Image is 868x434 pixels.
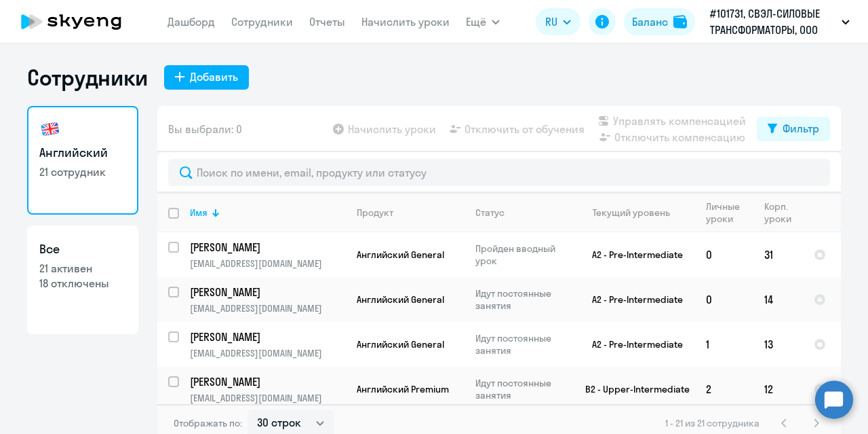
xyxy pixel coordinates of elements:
[753,322,803,367] td: 13
[475,287,568,312] p: Идут постоянные занятия
[475,206,568,219] div: Статус
[706,200,741,225] div: Личные уроки
[39,240,126,258] h3: Все
[27,225,138,334] a: Все21 активен18 отключены
[167,15,215,29] a: Дашборд
[475,206,505,219] div: Статус
[190,392,345,404] p: [EMAIL_ADDRESS][DOMAIN_NAME]
[190,329,345,344] a: [PERSON_NAME]
[753,367,803,412] td: 12
[703,5,856,38] button: #101731, СВЭЛ-СИЛОВЫЕ ТРАНСФОРМАТОРЫ, ООО
[190,302,345,314] p: [EMAIL_ADDRESS][DOMAIN_NAME]
[39,144,126,162] h3: Английский
[361,15,450,29] a: Начислить уроки
[39,118,61,140] img: english
[190,206,208,219] div: Имя
[27,106,138,215] a: Английский21 сотрудник
[475,377,568,401] p: Идут постоянные занятия
[190,374,345,389] a: [PERSON_NAME]
[624,8,695,35] button: Балансbalance
[569,322,695,367] td: A2 - Pre-Intermediate
[710,5,836,38] p: #101731, СВЭЛ-СИЛОВЫЕ ТРАНСФОРМАТОРЫ, ООО
[753,232,803,277] td: 31
[190,285,345,300] a: [PERSON_NAME]
[593,206,670,219] div: Текущий уровень
[706,200,753,225] div: Личные уроки
[764,200,802,225] div: Корп. уроки
[190,347,345,359] p: [EMAIL_ADDRESS][DOMAIN_NAME]
[569,232,695,277] td: A2 - Pre-Intermediate
[357,206,464,219] div: Продукт
[357,293,444,306] span: Английский General
[190,285,343,300] p: [PERSON_NAME]
[466,8,500,35] button: Ещё
[783,120,819,137] div: Фильтр
[168,121,242,137] span: Вы выбрали: 0
[673,15,687,29] img: balance
[569,277,695,322] td: A2 - Pre-Intermediate
[475,242,568,267] p: Пройден вводный урок
[764,200,791,225] div: Корп. уроки
[757,117,830,141] button: Фильтр
[475,332,568,357] p: Идут постоянные занятия
[190,374,343,389] p: [PERSON_NAME]
[753,277,803,322] td: 14
[632,14,668,30] div: Баланс
[545,14,557,30] span: RU
[357,338,444,350] span: Английский General
[695,277,753,322] td: 0
[695,367,753,412] td: 2
[39,261,126,276] p: 21 активен
[190,257,345,270] p: [EMAIL_ADDRESS][DOMAIN_NAME]
[466,14,486,30] span: Ещё
[695,322,753,367] td: 1
[164,65,249,90] button: Добавить
[357,206,393,219] div: Продукт
[190,240,343,255] p: [PERSON_NAME]
[168,159,830,186] input: Поиск по имени, email, продукту или статусу
[309,15,345,29] a: Отчеты
[357,383,449,395] span: Английский Premium
[190,69,238,85] div: Добавить
[569,367,695,412] td: B2 - Upper-Intermediate
[174,417,242,429] span: Отображать по:
[27,64,148,91] h1: Сотрудники
[536,8,580,35] button: RU
[190,240,345,255] a: [PERSON_NAME]
[357,249,444,261] span: Английский General
[39,276,126,291] p: 18 отключены
[580,206,694,219] div: Текущий уровень
[190,329,343,344] p: [PERSON_NAME]
[39,164,126,179] p: 21 сотрудник
[231,15,293,29] a: Сотрудники
[695,232,753,277] td: 0
[190,206,345,219] div: Имя
[665,417,759,429] span: 1 - 21 из 21 сотрудника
